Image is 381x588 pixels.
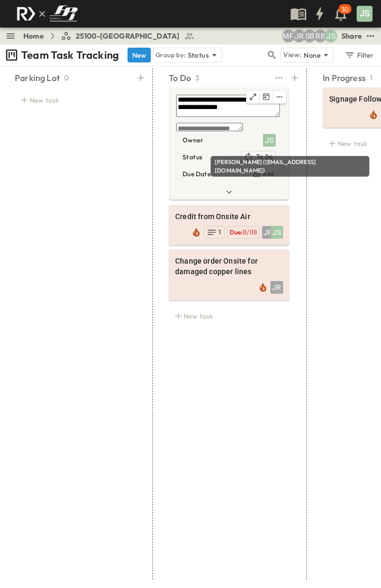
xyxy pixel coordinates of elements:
p: 30 [341,5,349,14]
div: JR [262,226,275,239]
p: Group by: [156,50,186,60]
button: Tracking Date Menu [260,91,273,103]
span: 25100-[GEOGRAPHIC_DATA] [76,31,180,41]
nav: breadcrumbs [23,31,201,41]
div: Jesse Sullivan (jsullivan@fpibuilders.com) [263,134,276,147]
span: 8/08 [243,229,257,236]
span: Credit from Onsite Air [175,211,283,222]
a: Home [23,31,44,41]
div: Change order Onsite for damaged copper linesJR [169,249,289,300]
button: test [364,30,377,42]
button: New [128,48,151,62]
div: Regina Barnett (rbarnett@fpibuilders.com) [314,30,326,42]
button: edit [273,91,286,103]
div: Share [341,31,362,41]
p: 1 [370,73,373,83]
div: New task [169,309,289,323]
p: Status [188,50,209,60]
div: JR [270,281,283,294]
span: Due: [230,228,243,236]
div: [PERSON_NAME] ([EMAIL_ADDRESS][DOMAIN_NAME]) [211,156,369,177]
div: JS [357,6,373,22]
p: 0 [64,73,69,83]
div: Filter [344,49,374,61]
div: JS [270,226,283,239]
div: Jesse Sullivan (jsullivan@fpibuilders.com) [324,30,337,42]
div: Jayden Ramirez (jramirez@fpibuilders.com) [293,30,305,42]
button: test [273,70,285,85]
p: None [304,50,321,60]
p: View: [283,49,302,61]
img: c8d7d1ed905e502e8f77bf7063faec64e13b34fdb1f2bdd94b0e311fc34f8000.png [13,3,81,25]
div: Monica Pruteanu (mpruteanu@fpibuilders.com) [282,30,295,42]
div: JS [263,134,276,147]
span: 1 [218,228,222,237]
p: In Progress [323,71,366,84]
p: Status [183,152,202,162]
p: 3 [195,73,199,83]
a: 25100-[GEOGRAPHIC_DATA] [61,31,195,41]
div: Sterling Barnett (sterling@fpibuilders.com) [303,30,316,42]
p: Owner [183,135,203,146]
p: Parking Lot [15,71,60,84]
p: Due Date [183,169,211,179]
button: Open [247,91,260,103]
button: Filter [340,48,377,62]
div: New task [15,93,135,107]
button: JS [356,5,374,23]
p: Team Task Tracking [21,48,119,62]
div: Credit from Onsite AirJRJSDue:8/081 [169,205,289,245]
span: Change order Onsite for damaged copper lines [175,256,283,277]
p: To Do [169,71,191,84]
